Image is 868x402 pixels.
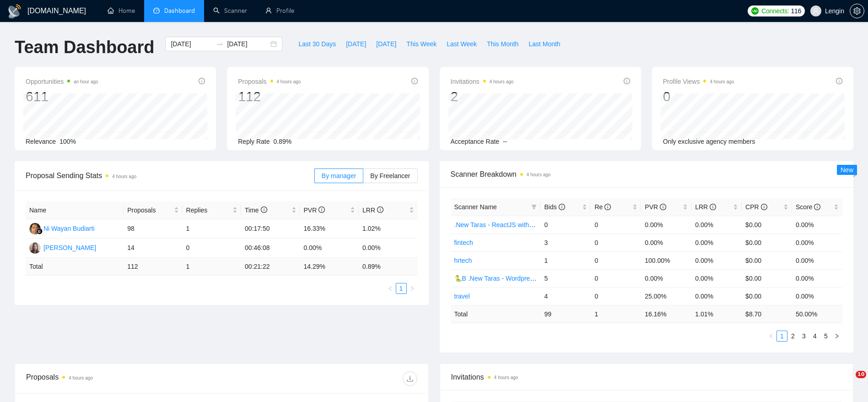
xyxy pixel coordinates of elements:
[216,40,223,48] span: swap-right
[691,287,742,305] td: 0.00%
[837,371,859,393] iframe: Intercom live chat
[153,7,160,14] span: dashboard
[69,375,93,380] time: 4 hours ago
[761,204,767,210] span: info-circle
[792,287,842,305] td: 0.00%
[346,39,366,49] span: [DATE]
[29,242,41,254] img: NB
[376,39,396,49] span: [DATE]
[766,331,776,342] button: left
[850,4,864,18] button: setting
[385,283,396,294] li: Previous Page
[540,216,591,234] td: 0
[318,206,325,213] span: info-circle
[834,333,840,339] span: right
[401,37,442,51] button: This Week
[766,331,776,342] li: Previous Page
[245,206,267,214] span: Time
[788,331,798,341] a: 2
[300,258,359,276] td: 14.29 %
[691,305,742,323] td: 1.01 %
[29,244,96,251] a: NB[PERSON_NAME]
[277,79,301,84] time: 4 hours ago
[403,371,417,386] button: download
[856,371,866,378] span: 10
[591,269,641,287] td: 0
[112,174,136,179] time: 4 hours ago
[213,7,247,15] a: searchScanner
[663,138,755,145] span: Only exclusive agency members
[528,39,560,49] span: Last Month
[199,78,205,84] span: info-circle
[183,201,241,219] th: Replies
[742,216,792,234] td: $0.00
[15,37,154,58] h1: Team Dashboard
[742,287,792,305] td: $0.00
[388,286,393,291] span: left
[396,283,407,294] li: 1
[641,216,691,234] td: 0.00%
[604,204,611,210] span: info-circle
[820,331,831,342] li: 5
[183,258,241,276] td: 1
[821,331,831,341] a: 5
[216,40,223,48] span: to
[26,76,98,87] span: Opportunities
[377,206,383,213] span: info-circle
[26,138,56,145] span: Relevance
[490,79,514,84] time: 4 hours ago
[591,305,641,323] td: 1
[227,39,269,49] input: End date
[691,234,742,251] td: 0.00%
[482,37,523,51] button: This Month
[591,216,641,234] td: 0
[850,7,864,15] a: setting
[124,239,182,258] td: 14
[792,216,842,234] td: 0.00%
[540,269,591,287] td: 5
[691,251,742,269] td: 0.00%
[124,258,182,276] td: 112
[624,78,630,84] span: info-circle
[594,203,611,211] span: Re
[531,204,537,210] span: filter
[544,203,565,211] span: Bids
[385,283,396,294] button: left
[791,6,801,16] span: 116
[359,258,418,276] td: 0.89 %
[43,223,95,234] div: Ni Wayan Budiarti
[742,251,792,269] td: $0.00
[742,234,792,251] td: $0.00
[241,258,300,276] td: 00:21:22
[454,239,473,246] a: fintech
[370,172,410,179] span: By Freelancer
[26,371,221,386] div: Proposals
[293,37,341,51] button: Last 30 Days
[274,138,292,145] span: 0.89%
[43,243,96,253] div: [PERSON_NAME]
[396,283,406,293] a: 1
[362,206,383,214] span: LRR
[359,239,418,258] td: 0.00%
[36,228,43,234] img: gigradar-bm.png
[26,88,98,105] div: 611
[454,275,571,282] a: 🐍B .New Taras - Wordpress short 23/04
[454,221,555,228] a: .New Taras - ReactJS with symbols
[451,138,500,145] span: Acceptance Rate
[529,200,539,214] span: filter
[814,204,820,210] span: info-circle
[641,251,691,269] td: 100.00%
[410,286,415,291] span: right
[300,239,359,258] td: 0.00%
[403,375,417,382] span: download
[304,206,325,214] span: PVR
[341,37,371,51] button: [DATE]
[406,39,437,49] span: This Week
[127,205,172,215] span: Proposals
[831,331,842,342] li: Next Page
[813,8,819,14] span: user
[454,257,472,264] a: hrtech
[591,287,641,305] td: 0
[751,7,759,15] img: upwork-logo.png
[742,305,792,323] td: $ 8.70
